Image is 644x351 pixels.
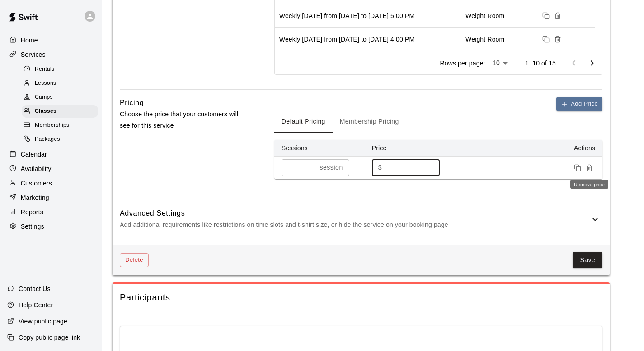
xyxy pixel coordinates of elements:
h6: Advanced Settings [120,208,590,219]
p: Copy public page link [19,333,80,342]
div: Remove price [570,180,608,189]
a: Calendar [7,148,94,161]
p: $ [378,163,382,172]
a: Settings [7,220,94,233]
p: Marketing [21,193,49,202]
p: Availability [21,164,52,173]
div: Weight Room [465,35,504,44]
th: Actions [455,140,602,157]
div: 10 [489,56,511,69]
span: Lessons [35,79,56,88]
a: Marketing [7,191,94,204]
p: View public page [19,317,67,326]
p: Add additional requirements like restrictions on time slots and t-shirt size, or hide the service... [120,219,590,231]
a: Home [7,33,94,47]
a: Lessons [22,76,102,90]
button: Delete [120,253,149,267]
div: Weight Room [465,11,504,20]
span: Memberships [35,121,69,130]
div: Advanced SettingsAdd additional requirements like restrictions on time slots and t-shirt size, or... [120,201,602,237]
a: Availability [7,162,94,175]
div: Packages [22,133,98,146]
h6: Pricing [120,97,144,109]
p: Rows per page: [440,59,485,68]
button: Duplicate sessions [540,33,552,45]
p: Calendar [21,150,47,159]
button: Default Pricing [274,111,333,133]
p: 1–10 of 15 [525,59,556,68]
span: Participants [120,291,602,304]
div: Rentals [22,63,98,76]
div: Camps [22,91,98,104]
span: Packages [35,135,60,144]
a: Services [7,48,94,61]
a: Camps [22,91,102,105]
p: Contact Us [19,284,51,293]
a: Classes [22,105,102,119]
p: session [320,163,343,172]
div: Weekly on Wednesday from 9/24/2025 to 10/29/2025 at 5:00 PM [279,11,414,20]
span: Classes [35,107,56,116]
p: Customers [21,179,52,188]
p: Choose the price that your customers will see for this service [120,109,245,131]
a: Rentals [22,62,102,76]
th: Sessions [274,140,365,157]
span: Camps [35,93,53,102]
p: Reports [21,208,43,217]
button: Duplicate price [572,162,583,174]
div: Memberships [22,119,98,132]
th: Price [365,140,455,157]
p: Settings [21,222,44,231]
p: Help Center [19,300,53,309]
div: Classes [22,105,98,118]
button: Duplicate sessions [540,10,552,22]
a: Packages [22,133,102,147]
a: Customers [7,176,94,190]
span: Rentals [35,65,55,74]
a: Memberships [22,119,102,133]
a: Reports [7,205,94,219]
button: Add Price [556,97,602,111]
span: Delete sessions [552,11,564,18]
span: Delete sessions [552,35,564,42]
button: Save [573,252,602,268]
button: Remove price [583,162,595,174]
div: Weekly on Wednesday from 9/24/2025 to 9/24/2025 at 4:00 PM [279,35,414,44]
button: Membership Pricing [333,111,406,133]
p: Home [21,36,38,45]
p: Services [21,50,46,59]
button: Go to next page [583,54,601,72]
div: Lessons [22,77,98,90]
